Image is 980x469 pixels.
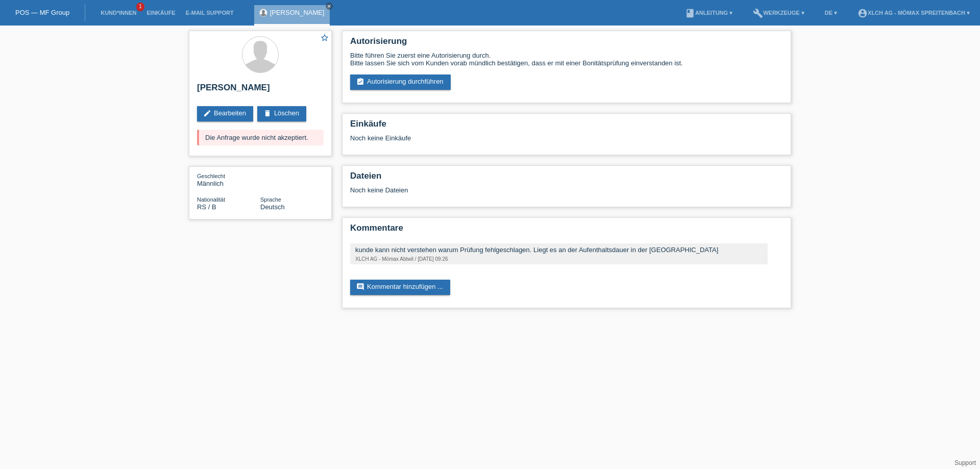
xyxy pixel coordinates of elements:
[320,33,329,44] a: star_border
[680,10,738,16] a: bookAnleitung ▾
[260,203,285,211] span: Deutsch
[197,106,253,121] a: editBearbeiten
[141,10,180,16] a: Einkäufe
[197,173,225,179] span: Geschlecht
[197,196,225,203] span: Nationalität
[852,10,975,16] a: account_circleXLCH AG - Mömax Spreitenbach ▾
[820,10,842,16] a: DE ▾
[685,8,695,18] i: book
[181,10,239,16] a: E-Mail Support
[355,256,763,262] div: XLCH AG - Mömax Abtwil / [DATE] 09:26
[260,196,281,203] span: Sprache
[350,280,450,295] a: commentKommentar hinzufügen ...
[350,186,662,194] div: Noch keine Dateien
[748,10,810,16] a: buildWerkzeuge ▾
[197,130,324,145] div: Die Anfrage wurde nicht akzeptiert.
[326,3,333,10] a: close
[350,171,783,186] h2: Dateien
[270,9,325,16] a: [PERSON_NAME]
[95,10,141,16] a: Kund*innen
[257,106,306,121] a: deleteLöschen
[356,283,364,291] i: comment
[954,459,976,466] a: Support
[350,52,783,67] div: Bitte führen Sie zuerst eine Autorisierung durch. Bitte lassen Sie sich vom Kunden vorab mündlich...
[327,4,332,9] i: close
[350,75,451,90] a: assignment_turned_inAutorisierung durchführen
[753,8,763,18] i: build
[350,134,783,150] div: Noch keine Einkäufe
[350,223,783,238] h2: Kommentare
[263,109,272,117] i: delete
[136,3,144,11] span: 1
[320,33,329,42] i: star_border
[15,9,69,16] a: POS — MF Group
[350,119,783,134] h2: Einkäufe
[350,36,783,52] h2: Autorisierung
[197,203,216,211] span: Serbien / B / 29.04.2022
[197,172,260,187] div: Männlich
[355,246,763,254] div: kunde kann nicht verstehen warum Prüfung fehlgeschlagen. Liegt es an der Aufenthaltsdauer in der ...
[857,8,868,18] i: account_circle
[203,109,211,117] i: edit
[356,78,364,86] i: assignment_turned_in
[197,83,324,98] h2: [PERSON_NAME]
